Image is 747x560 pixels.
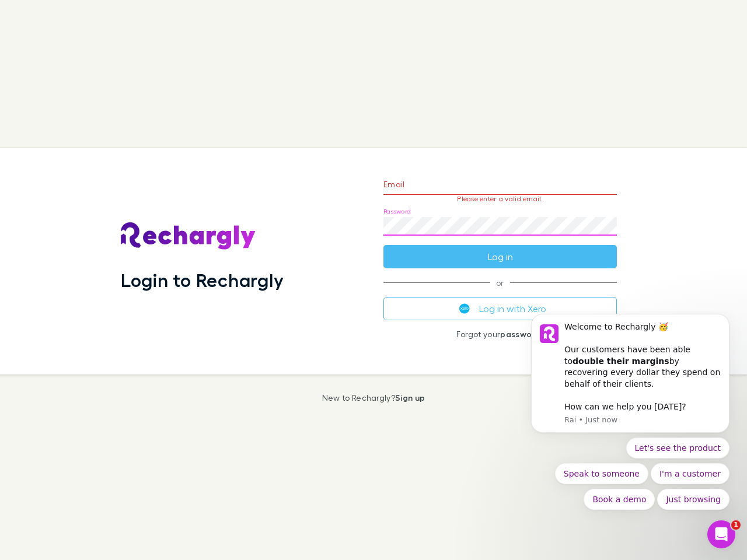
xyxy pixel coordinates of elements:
button: Log in with Xero [383,297,617,320]
button: Log in [383,245,617,268]
p: Forgot your ? [383,330,617,339]
iframe: Intercom notifications message [514,311,747,554]
img: Rechargly's Logo [121,222,256,250]
a: Sign up [395,393,425,402]
img: Xero's logo [459,303,470,314]
span: 1 [731,520,741,530]
p: New to Rechargly? [322,393,425,402]
a: password [500,329,540,339]
h1: Login to Rechargly [121,269,284,291]
label: Password [383,207,411,216]
p: Please enter a valid email. [383,195,617,203]
iframe: Intercom live chat [707,520,735,548]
